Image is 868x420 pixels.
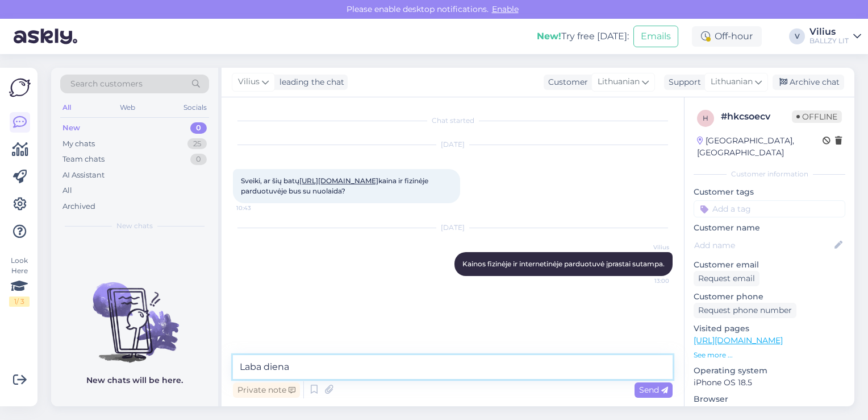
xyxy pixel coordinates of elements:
[238,76,260,88] span: Vilius
[233,223,673,233] div: [DATE]
[627,243,669,252] span: Vilius
[233,355,673,379] textarea: Laba diena
[537,30,629,43] div: Try free [DATE]:
[233,139,673,150] div: [DATE]
[275,76,344,88] div: leading the chat
[70,78,143,90] span: Search customers
[694,377,845,389] p: iPhone OS 18.5
[694,186,845,198] p: Customer tags
[694,323,845,335] p: Visited pages
[187,138,207,150] div: 25
[9,297,30,307] div: 1 / 3
[694,405,845,417] p: Safari 18.5
[694,335,783,345] a: [URL][DOMAIN_NAME]
[711,76,753,88] span: Lithuanian
[51,262,218,364] img: No chats
[62,201,95,212] div: Archived
[299,176,378,185] a: [URL][DOMAIN_NAME]
[809,27,861,46] a: ViliusBALLZY LIT
[462,260,665,268] span: Kainos fizinėje ir internetinėje parduotuvė įprastai sutampa.
[792,110,842,123] span: Offline
[773,75,844,90] div: Archive chat
[60,100,73,115] div: All
[692,26,762,47] div: Off-hour
[116,221,153,231] span: New chats
[236,204,279,212] span: 10:43
[694,271,759,286] div: Request email
[694,222,845,234] p: Customer name
[9,77,31,98] img: Askly Logo
[694,350,845,360] p: See more ...
[633,26,678,47] button: Emails
[697,135,823,159] div: [GEOGRAPHIC_DATA], [GEOGRAPHIC_DATA]
[809,36,849,46] div: BALLZY LIT
[694,303,796,318] div: Request phone number
[190,122,207,134] div: 0
[62,122,80,134] div: New
[62,138,95,150] div: My chats
[694,365,845,377] p: Operating system
[789,28,805,44] div: V
[703,114,708,122] span: h
[694,200,845,217] input: Add a tag
[181,100,209,115] div: Socials
[598,76,640,88] span: Lithuanian
[809,27,849,36] div: Vilius
[627,277,669,285] span: 13:00
[537,31,561,42] b: New!
[664,76,701,88] div: Support
[639,385,668,395] span: Send
[62,185,72,196] div: All
[544,76,588,88] div: Customer
[694,393,845,405] p: Browser
[721,110,792,123] div: # hkcsoecv
[233,116,673,126] div: Chat started
[694,169,845,179] div: Customer information
[62,170,105,181] div: AI Assistant
[9,256,30,307] div: Look Here
[62,154,105,165] div: Team chats
[86,374,183,386] p: New chats will be here.
[694,291,845,303] p: Customer phone
[190,154,207,165] div: 0
[241,176,430,195] span: Sveiki, ar šių batų kaina ir fizinėje parduotuvėje bus su nuolaida?
[694,239,832,252] input: Add name
[489,4,522,14] span: Enable
[118,100,137,115] div: Web
[694,259,845,271] p: Customer email
[233,382,300,398] div: Private note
